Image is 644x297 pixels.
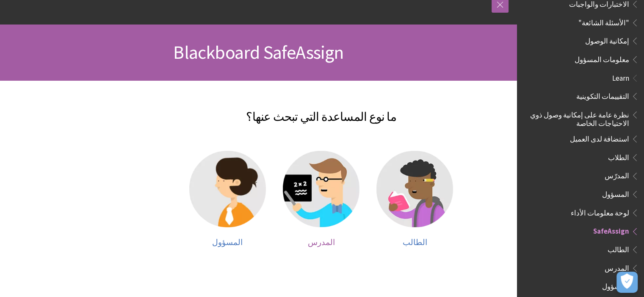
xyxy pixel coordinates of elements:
[134,98,509,125] h2: ما نوع المساعدة التي تبحث عنها؟
[616,272,638,293] button: فتح التفضيلات
[308,237,335,247] span: المدرس
[605,169,629,180] span: المدرّس
[576,89,629,101] span: التقييمات التكوينية
[403,237,427,247] span: الطالب
[578,16,629,27] span: "الأسئلة الشائعة"
[575,52,629,64] span: معلومات المسؤول
[593,224,629,236] span: SafeAssign
[173,41,343,64] span: Blackboard SafeAssign
[608,243,629,254] span: الطالب
[376,151,453,227] img: مساعدة الطالب
[527,108,629,128] span: نظرة عامة على إمكانية وصول ذوي الاحتياجات الخاصة
[605,261,629,272] span: المدرس
[376,151,453,247] a: مساعدة الطالب الطالب
[189,151,266,247] a: مساعدة المسؤول المسؤول
[585,34,629,45] span: إمكانية الوصول
[570,132,629,143] span: استضافة لدى العميل
[283,151,359,227] img: مساعدة المدرس
[602,279,629,291] span: المسؤول
[522,224,639,294] nav: Book outline for Blackboard SafeAssign
[522,71,639,220] nav: Book outline for Blackboard Learn Help
[189,151,266,227] img: مساعدة المسؤول
[571,206,629,217] span: لوحة معلومات الأداء
[612,71,629,82] span: Learn
[608,150,629,162] span: الطلاب
[283,151,359,247] a: مساعدة المدرس المدرس
[212,237,243,247] span: المسؤول
[602,187,629,199] span: المسؤول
